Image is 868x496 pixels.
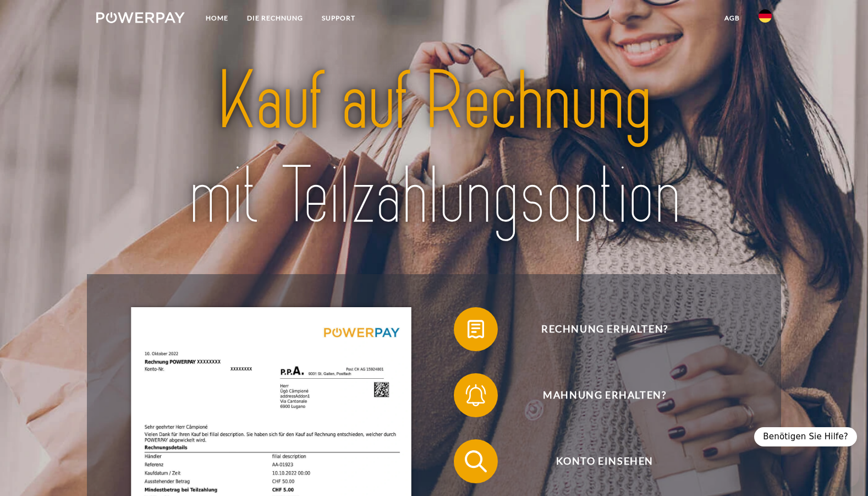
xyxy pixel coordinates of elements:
[312,8,365,28] a: SUPPORT
[754,427,857,446] div: Benötigen Sie Hilfe?
[454,439,740,483] button: Konto einsehen
[454,307,740,351] button: Rechnung erhalten?
[462,448,490,475] img: qb_search.svg
[196,8,238,28] a: Home
[470,439,739,483] span: Konto einsehen
[470,307,739,351] span: Rechnung erhalten?
[715,8,749,28] a: agb
[96,12,185,23] img: logo-powerpay-white.svg
[824,452,859,487] iframe: Schaltfläche zum Öffnen des Messaging-Fensters
[129,50,738,248] img: title-powerpay_de.svg
[462,315,490,343] img: qb_bill.svg
[238,8,312,28] a: DIE RECHNUNG
[454,373,740,417] button: Mahnung erhalten?
[470,373,739,417] span: Mahnung erhalten?
[462,381,490,409] img: qb_bell.svg
[759,9,772,23] img: de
